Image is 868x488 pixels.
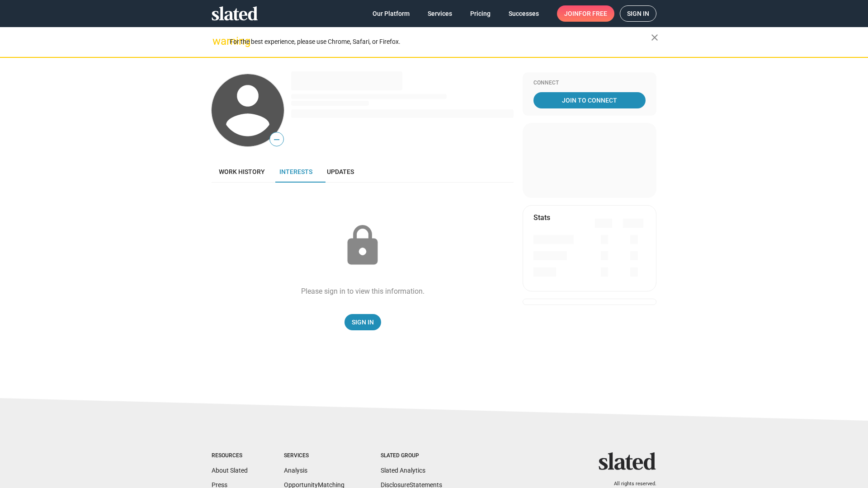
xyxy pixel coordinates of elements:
[212,467,248,474] a: About Slated
[533,213,550,222] mat-card-title: Stats
[230,36,651,48] div: For the best experience, please use Chrome, Safari, or Firefox.
[420,5,459,22] a: Services
[501,5,546,22] a: Successes
[533,92,646,108] a: Join To Connect
[557,5,614,22] a: Joinfor free
[272,161,320,183] a: Interests
[535,92,644,108] span: Join To Connect
[381,452,442,460] div: Slated Group
[219,168,265,175] span: Work history
[352,314,374,330] span: Sign In
[284,467,307,474] a: Analysis
[212,161,272,183] a: Work history
[463,5,498,22] a: Pricing
[564,5,607,22] span: Join
[373,5,410,22] span: Our Platform
[649,32,660,43] mat-icon: close
[340,223,385,268] mat-icon: lock
[284,452,344,460] div: Services
[279,168,312,175] span: Interests
[381,467,425,474] a: Slated Analytics
[365,5,417,22] a: Our Platform
[327,168,354,175] span: Updates
[579,5,607,22] span: for free
[428,5,452,22] span: Services
[320,161,361,183] a: Updates
[301,286,425,296] div: Please sign in to view this information.
[620,5,656,22] a: Sign in
[270,134,283,145] span: —
[509,5,539,22] span: Successes
[533,80,646,87] div: Connect
[627,6,649,21] span: Sign in
[470,5,491,22] span: Pricing
[344,314,381,330] a: Sign In
[212,36,223,47] mat-icon: warning
[212,452,248,460] div: Resources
